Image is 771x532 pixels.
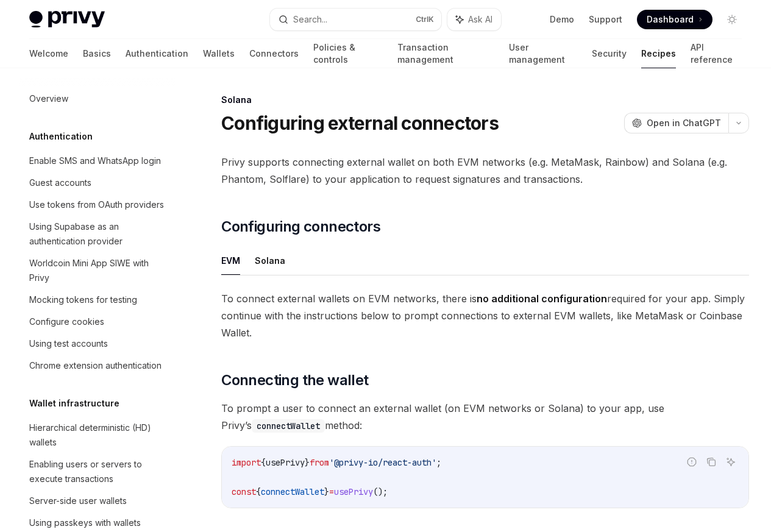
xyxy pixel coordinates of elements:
div: Chrome extension authentication [29,358,162,373]
a: Server-side user wallets [20,490,176,512]
a: Guest accounts [20,172,176,194]
div: Hierarchical deterministic (HD) wallets [29,420,168,450]
div: Guest accounts [29,176,91,190]
div: Using Supabase as an authentication provider [29,219,168,249]
a: Hierarchical deterministic (HD) wallets [20,417,176,453]
a: Use tokens from OAuth providers [20,194,176,216]
span: connectWallet [261,486,324,497]
div: Search... [293,12,327,27]
span: (); [373,486,388,497]
a: Mocking tokens for testing [20,289,176,311]
button: Ask AI [447,9,501,30]
div: Enable SMS and WhatsApp login [29,154,161,168]
a: Dashboard [637,10,712,29]
a: Transaction management [397,39,494,68]
button: Solana [255,246,285,275]
span: Open in ChatGPT [647,117,721,129]
div: Solana [221,94,749,106]
span: ; [436,457,441,468]
span: To prompt a user to connect an external wallet (on EVM networks or Solana) to your app, use Privy... [221,400,749,434]
a: Configure cookies [20,311,176,333]
span: To connect external wallets on EVM networks, there is required for your app. Simply continue with... [221,290,749,341]
a: Basics [83,39,111,68]
span: usePrivy [334,486,373,497]
span: Dashboard [647,13,694,26]
span: '@privy-io/react-auth' [329,457,436,468]
span: Ctrl K [416,15,434,24]
a: Recipes [641,39,676,68]
span: } [324,486,329,497]
span: usePrivy [266,457,305,468]
div: Enabling users or servers to execute transactions [29,457,168,486]
div: Using passkeys with wallets [29,516,141,530]
strong: no additional configuration [477,293,607,305]
a: Demo [550,13,574,26]
div: Overview [29,91,68,106]
span: Configuring connectors [221,217,380,236]
h1: Configuring external connectors [221,112,499,134]
a: Policies & controls [313,39,383,68]
span: } [305,457,310,468]
a: Security [592,39,627,68]
a: Support [589,13,622,26]
div: Use tokens from OAuth providers [29,197,164,212]
a: Enable SMS and WhatsApp login [20,150,176,172]
button: Report incorrect code [684,454,700,470]
code: connectWallet [252,419,325,433]
a: Chrome extension authentication [20,355,176,377]
span: from [310,457,329,468]
div: Using test accounts [29,336,108,351]
span: { [261,457,266,468]
div: Worldcoin Mini App SIWE with Privy [29,256,168,285]
a: API reference [691,39,742,68]
a: Using Supabase as an authentication provider [20,216,176,252]
a: Connectors [249,39,299,68]
h5: Authentication [29,129,93,144]
a: Enabling users or servers to execute transactions [20,453,176,490]
span: = [329,486,334,497]
a: Using test accounts [20,333,176,355]
div: Server-side user wallets [29,494,127,508]
a: Worldcoin Mini App SIWE with Privy [20,252,176,289]
a: Welcome [29,39,68,68]
span: import [232,457,261,468]
button: EVM [221,246,240,275]
span: { [256,486,261,497]
button: Open in ChatGPT [624,113,728,133]
button: Ask AI [723,454,739,470]
button: Search...CtrlK [270,9,441,30]
a: Overview [20,88,176,110]
a: Wallets [203,39,235,68]
span: Privy supports connecting external wallet on both EVM networks (e.g. MetaMask, Rainbow) and Solan... [221,154,749,188]
div: Mocking tokens for testing [29,293,137,307]
span: const [232,486,256,497]
span: Connecting the wallet [221,371,368,390]
a: User management [509,39,578,68]
a: Authentication [126,39,188,68]
h5: Wallet infrastructure [29,396,119,411]
button: Toggle dark mode [722,10,742,29]
img: light logo [29,11,105,28]
span: Ask AI [468,13,492,26]
button: Copy the contents from the code block [703,454,719,470]
div: Configure cookies [29,314,104,329]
